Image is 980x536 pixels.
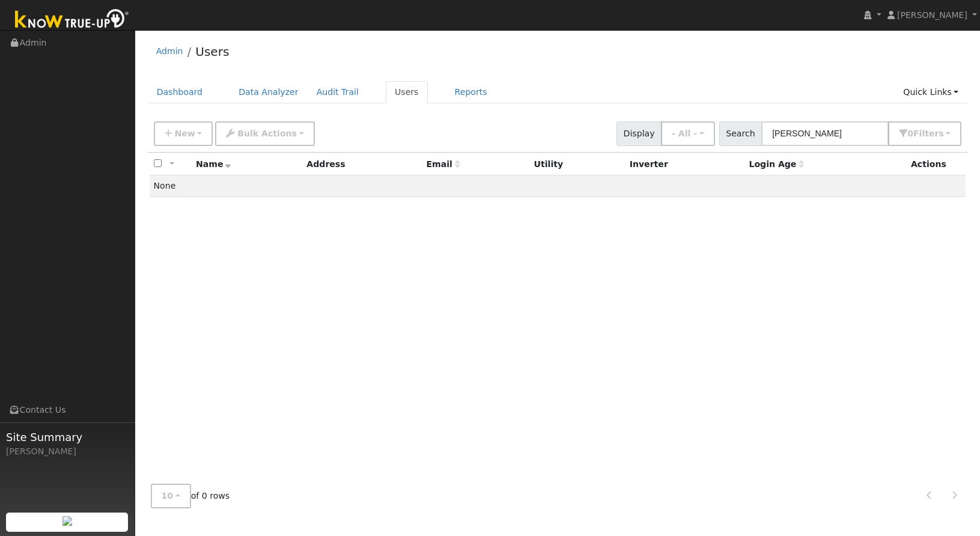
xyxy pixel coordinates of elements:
span: Bulk Actions [237,129,297,138]
button: Bulk Actions [215,121,314,146]
a: Users [195,44,229,59]
span: Email [426,159,460,169]
img: Know True-Up [9,7,135,34]
span: Search [719,121,762,146]
span: Name [196,159,231,169]
button: 10 [151,484,191,508]
div: Address [306,158,418,171]
div: [PERSON_NAME] [6,445,129,458]
span: of 0 rows [151,484,230,508]
button: New [154,121,213,146]
span: New [174,129,195,138]
span: [PERSON_NAME] [897,10,967,20]
span: Display [616,121,662,146]
a: Audit Trail [308,81,368,103]
button: 0Filters [888,121,961,146]
span: 10 [162,491,174,501]
span: s [939,129,943,138]
input: Search [761,121,889,146]
a: Dashboard [148,81,212,103]
span: Filter [913,129,944,138]
div: Actions [911,158,961,171]
div: Utility [534,158,621,171]
a: Quick Links [894,81,967,103]
button: - All - [661,121,715,146]
a: Users [386,81,428,103]
span: Days since last login [749,159,804,169]
a: Admin [156,46,183,56]
span: Site Summary [6,429,129,445]
img: retrieve [62,516,72,526]
div: Inverter [630,158,741,171]
a: Reports [446,81,496,103]
a: Data Analyzer [230,81,308,103]
td: None [150,175,966,197]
